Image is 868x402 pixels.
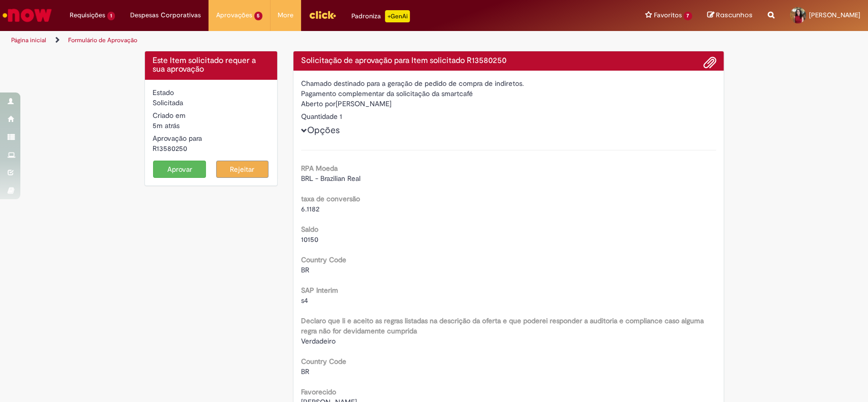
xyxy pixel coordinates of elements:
b: Declaro que li e aceito as regras listadas na descrição da oferta e que poderei responder a audit... [301,316,704,335]
span: Aprovações [216,10,252,20]
label: Estado [153,87,174,98]
div: Pagamento complementar da solicitação da smartcafé [301,88,716,99]
span: Requisições [70,10,105,20]
a: Página inicial [11,36,46,44]
label: Criado em [153,110,186,120]
span: s4 [301,296,308,305]
a: Formulário de Aprovação [68,36,137,44]
span: BRL - Brazilian Real [301,174,361,183]
span: More [278,10,293,20]
img: ServiceNow [1,5,53,25]
span: 6.1182 [301,204,319,213]
b: taxa de conversão [301,194,360,203]
span: 7 [683,12,692,20]
h4: Este Item solicitado requer a sua aprovação [153,56,270,74]
b: Country Code [301,255,346,264]
ul: Trilhas de página [8,31,571,50]
b: Country Code [301,357,346,366]
b: SAP Interim [301,286,338,295]
div: R13580250 [153,143,270,153]
time: 30/09/2025 09:55:20 [153,121,179,130]
span: BR [301,265,309,274]
span: Verdadeiro [301,336,336,346]
span: Despesas Corporativas [130,10,201,20]
span: Favoritos [653,10,681,20]
div: 30/09/2025 09:55:20 [153,120,270,131]
b: Favorecido [301,387,336,396]
span: 5 [254,12,263,20]
div: [PERSON_NAME] [301,99,716,111]
img: click_logo_yellow_360x200.png [309,7,336,22]
span: 1 [107,12,115,20]
div: Chamado destinado para a geração de pedido de compra de indiretos. [301,78,716,88]
span: 5m atrás [153,121,179,130]
div: Padroniza [351,10,410,22]
b: RPA Moeda [301,164,338,173]
button: Rejeitar [216,161,269,178]
label: Aberto por [301,99,336,109]
button: Aprovar [153,161,206,178]
div: Quantidade 1 [301,111,716,121]
h4: Solicitação de aprovação para Item solicitado R13580250 [301,56,716,66]
span: [PERSON_NAME] [809,11,860,19]
div: Solicitada [153,98,270,108]
b: Saldo [301,225,318,234]
a: Rascunhos [707,11,753,20]
label: Aprovação para [153,133,202,143]
span: BR [301,367,309,376]
span: 10150 [301,235,318,244]
p: +GenAi [385,10,410,22]
span: Rascunhos [716,10,753,20]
